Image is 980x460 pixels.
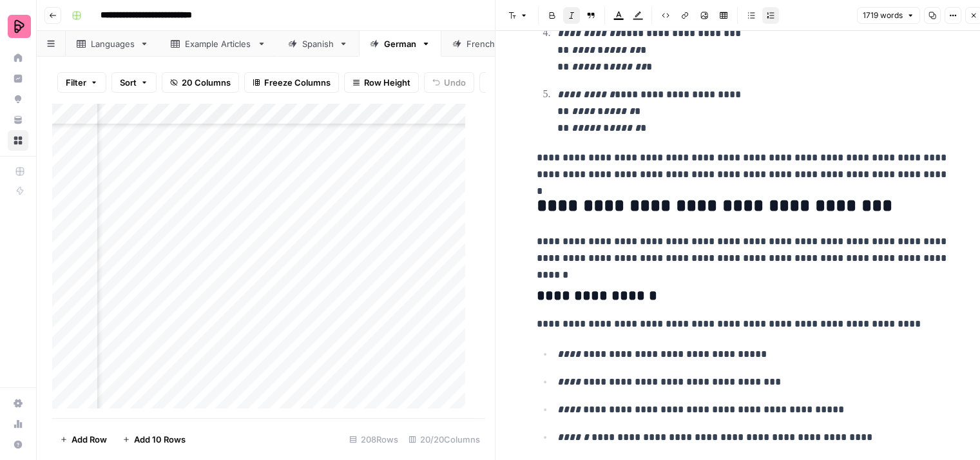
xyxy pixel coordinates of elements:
a: Spanish [277,31,359,57]
img: Preply Logo [8,15,31,38]
span: 1719 words [863,10,903,21]
span: Sort [120,76,137,89]
a: Browse [8,130,28,151]
a: Opportunities [8,89,28,110]
span: Undo [444,76,466,89]
div: French [466,37,495,50]
a: Home [8,48,28,68]
span: Freeze Columns [264,76,331,89]
div: German [384,37,416,50]
button: Add Row [52,429,115,450]
div: 208 Rows [344,429,403,450]
a: French [441,31,521,57]
a: Languages [66,31,160,57]
a: German [359,31,441,57]
button: Filter [57,72,106,93]
span: Row Height [364,76,410,89]
button: 20 Columns [162,72,239,93]
div: Languages [91,37,135,50]
a: Insights [8,68,28,89]
button: Freeze Columns [244,72,339,93]
a: Settings [8,393,28,414]
div: Example Articles [185,37,252,50]
button: Undo [424,72,474,93]
span: Add Row [72,433,107,446]
button: Sort [111,72,157,93]
button: Row Height [344,72,419,93]
button: Add 10 Rows [115,429,193,450]
div: 20/20 Columns [403,429,485,450]
span: Add 10 Rows [134,433,186,446]
a: Example Articles [160,31,277,57]
button: Workspace: Preply [8,10,28,43]
span: 20 Columns [182,76,231,89]
button: Help + Support [8,434,28,455]
a: Usage [8,414,28,434]
div: Spanish [302,37,334,50]
span: Filter [66,76,86,89]
a: Your Data [8,110,28,130]
button: 1719 words [857,7,920,24]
